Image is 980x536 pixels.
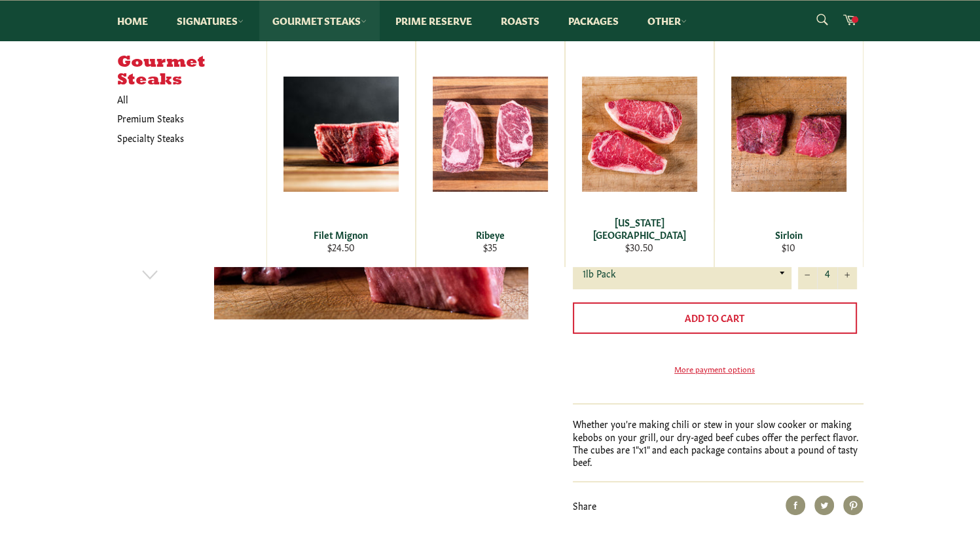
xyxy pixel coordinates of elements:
[104,1,161,41] a: Home
[837,258,857,289] button: Increase item quantity by one
[634,1,700,41] a: Other
[685,311,744,324] span: Add to Cart
[111,90,266,109] a: All
[582,77,697,192] img: New York Strip
[573,241,705,253] div: $30.50
[723,241,854,253] div: $10
[266,41,416,267] a: Filet Mignon Filet Mignon $24.50
[573,363,857,374] a: More payment options
[424,241,556,253] div: $35
[573,302,857,334] button: Add to Cart
[111,128,253,147] a: Specialty Steaks
[283,77,399,192] img: Filet Mignon
[573,418,863,468] p: Whether you're making chili or stew in your slow cooker or making kebobs on your grill, our dry-a...
[714,41,863,267] a: Sirloin Sirloin $10
[117,54,266,90] h5: Gourmet Steaks
[164,1,257,41] a: Signatures
[573,499,596,512] span: Share
[433,77,548,192] img: Ribeye
[555,1,632,41] a: Packages
[259,1,380,41] a: Gourmet Steaks
[416,41,565,267] a: Ribeye Ribeye $35
[488,1,553,41] a: Roasts
[275,241,407,253] div: $24.50
[723,228,854,241] div: Sirloin
[111,109,253,128] a: Premium Steaks
[798,258,818,289] button: Reduce item quantity by one
[573,216,705,241] div: [US_STATE][GEOGRAPHIC_DATA]
[565,41,714,267] a: New York Strip [US_STATE][GEOGRAPHIC_DATA] $30.50
[382,1,485,41] a: Prime Reserve
[424,228,556,241] div: Ribeye
[731,77,846,192] img: Sirloin
[275,228,407,241] div: Filet Mignon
